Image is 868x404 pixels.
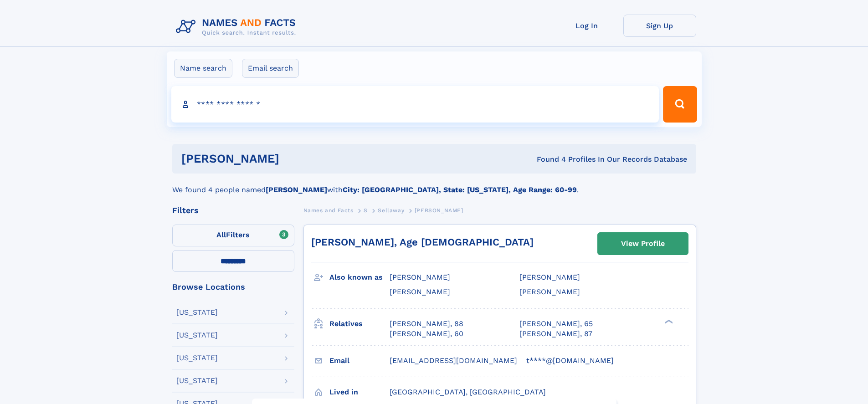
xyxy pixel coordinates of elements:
[242,59,299,78] label: Email search
[172,206,294,215] div: Filters
[390,388,546,396] span: [GEOGRAPHIC_DATA], [GEOGRAPHIC_DATA]
[176,377,218,384] div: [US_STATE]
[519,273,580,281] span: [PERSON_NAME]
[176,309,218,316] div: [US_STATE]
[598,233,688,255] a: View Profile
[172,225,294,246] label: Filters
[329,384,390,400] h3: Lived in
[303,205,354,216] a: Names and Facts
[550,15,623,37] a: Log In
[329,270,390,285] h3: Also known as
[364,207,368,214] span: S
[176,332,218,339] div: [US_STATE]
[172,15,303,39] img: Logo Names and Facts
[621,233,665,254] div: View Profile
[415,207,463,214] span: [PERSON_NAME]
[329,316,390,332] h3: Relatives
[623,15,696,37] a: Sign Up
[176,354,218,362] div: [US_STATE]
[311,236,534,248] a: [PERSON_NAME], Age [DEMOGRAPHIC_DATA]
[390,356,517,365] span: [EMAIL_ADDRESS][DOMAIN_NAME]
[390,319,463,329] a: [PERSON_NAME], 88
[378,205,404,216] a: Sellaway
[663,318,673,324] div: ❯
[519,287,580,296] span: [PERSON_NAME]
[266,185,327,194] b: [PERSON_NAME]
[663,86,697,123] button: Search Button
[172,283,294,291] div: Browse Locations
[390,329,463,339] a: [PERSON_NAME], 60
[216,230,226,239] span: All
[519,319,593,329] a: [PERSON_NAME], 65
[390,287,450,296] span: [PERSON_NAME]
[172,174,696,195] div: We found 4 people named with .
[408,154,687,164] div: Found 4 Profiles In Our Records Database
[378,207,404,214] span: Sellaway
[329,353,390,368] h3: Email
[343,185,577,194] b: City: [GEOGRAPHIC_DATA], State: [US_STATE], Age Range: 60-99
[364,205,368,216] a: S
[390,273,450,281] span: [PERSON_NAME]
[174,59,232,78] label: Name search
[171,86,659,123] input: search input
[181,153,408,164] h1: [PERSON_NAME]
[519,329,592,339] a: [PERSON_NAME], 87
